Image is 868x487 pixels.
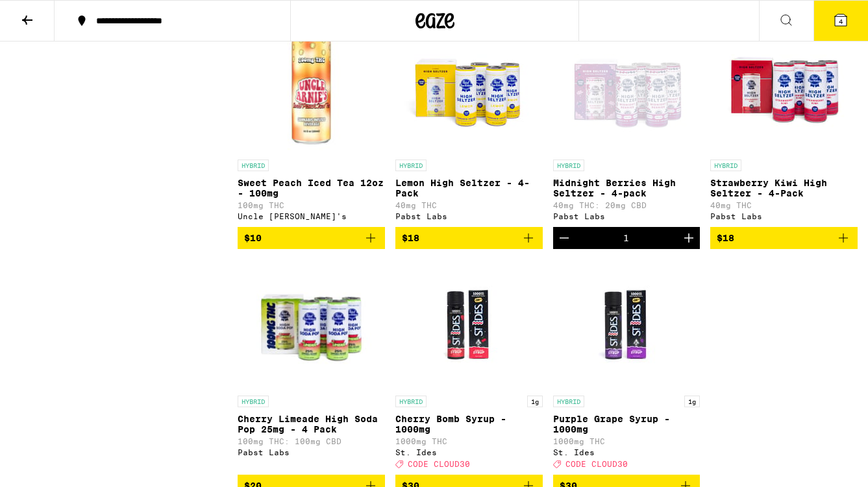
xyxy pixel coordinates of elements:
span: $18 [402,233,419,243]
p: HYBRID [395,396,427,407]
span: $10 [244,233,262,243]
div: Pabst Labs [395,212,543,220]
button: Add to bag [238,227,385,249]
button: Decrement [553,227,575,249]
div: Pabst Labs [553,212,701,220]
p: 40mg THC [395,201,543,209]
p: 100mg THC: 100mg CBD [238,437,385,445]
a: Open page for Sweet Peach Iced Tea 12oz - 100mg from Uncle Arnie's [238,23,385,227]
img: St. Ides - Cherry Bomb Syrup - 1000mg [404,259,534,389]
button: 4 [813,1,868,41]
span: 4 [839,18,843,25]
p: 1000mg THC [395,437,543,445]
div: St. Ides [395,448,543,457]
span: $18 [717,233,734,243]
p: HYBRID [710,160,741,171]
p: HYBRID [553,160,584,171]
div: Pabst Labs [710,212,858,220]
button: Increment [678,227,700,249]
p: HYBRID [395,160,427,171]
p: 1g [527,396,543,407]
a: Open page for Cherry Limeade High Soda Pop 25mg - 4 Pack from Pabst Labs [238,259,385,475]
p: HYBRID [238,396,269,407]
p: HYBRID [238,160,269,171]
button: Add to bag [395,227,543,249]
img: Pabst Labs - Lemon High Seltzer - 4-Pack [404,23,534,153]
p: Lemon High Seltzer - 4-Pack [395,178,543,198]
img: St. Ides - Purple Grape Syrup - 1000mg [562,259,691,389]
div: 1 [623,233,629,243]
img: Pabst Labs - Cherry Limeade High Soda Pop 25mg - 4 Pack [246,259,377,389]
span: CODE CLOUD30 [408,460,470,468]
button: Add to bag [710,227,858,249]
div: Uncle [PERSON_NAME]'s [238,212,385,220]
p: Purple Grape Syrup - 1000mg [553,414,701,434]
p: 40mg THC: 20mg CBD [553,201,701,209]
a: Open page for Midnight Berries High Seltzer - 4-pack from Pabst Labs [553,23,701,227]
a: Open page for Strawberry Kiwi High Seltzer - 4-Pack from Pabst Labs [710,23,858,227]
span: CODE CLOUD30 [565,460,628,468]
a: Open page for Purple Grape Syrup - 1000mg from St. Ides [553,259,701,475]
div: St. Ides [553,448,701,457]
span: Hi. Need any help? [8,9,93,19]
p: HYBRID [553,396,584,407]
p: Midnight Berries High Seltzer - 4-pack [553,178,701,198]
a: Open page for Lemon High Seltzer - 4-Pack from Pabst Labs [395,23,543,227]
p: Sweet Peach Iced Tea 12oz - 100mg [238,178,385,198]
p: 1000mg THC [553,437,701,445]
p: 100mg THC [238,201,385,209]
img: Uncle Arnie's - Sweet Peach Iced Tea 12oz - 100mg [245,23,377,153]
p: Cherry Limeade High Soda Pop 25mg - 4 Pack [238,414,385,434]
a: Open page for Cherry Bomb Syrup - 1000mg from St. Ides [395,259,543,475]
div: Pabst Labs [238,448,385,457]
img: Pabst Labs - Strawberry Kiwi High Seltzer - 4-Pack [719,23,849,153]
p: Cherry Bomb Syrup - 1000mg [395,414,543,434]
p: Strawberry Kiwi High Seltzer - 4-Pack [710,178,858,198]
p: 1g [684,396,700,407]
p: 40mg THC [710,201,858,209]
